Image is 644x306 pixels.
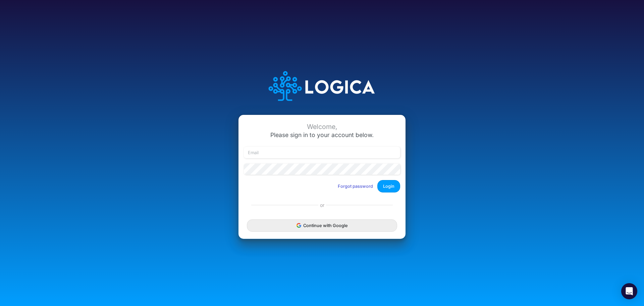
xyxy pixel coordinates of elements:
[333,181,377,192] button: Forgot password
[247,219,397,232] button: Continue with Google
[244,147,400,158] input: Email
[244,123,400,131] div: Welcome,
[270,131,374,138] span: Please sign in to your account below.
[377,180,400,192] button: Login
[621,283,637,299] div: Open Intercom Messenger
